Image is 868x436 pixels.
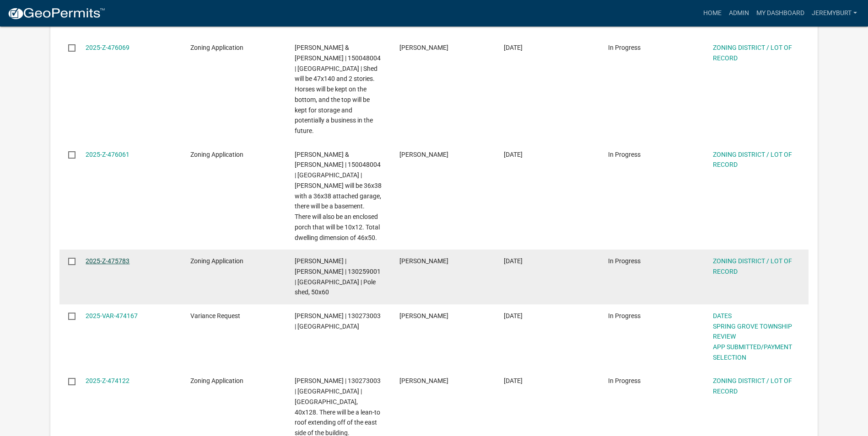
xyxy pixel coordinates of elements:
span: Zoning Application [190,44,243,51]
span: Michelle Burt [399,377,448,384]
span: Zoning Application [190,377,243,384]
a: SPRING GROVE TOWNSHIP REVIEW [713,323,792,340]
span: SOLUM,JARED | JAY D MYRAH | 130259001 | Spring Grove | Pole shed, 50x60 [295,257,381,296]
a: Admin [725,5,753,22]
span: 09/09/2025 [504,151,523,158]
span: Michelle Burt [399,44,448,51]
a: ZONING DISTRICT / LOT OF RECORD [713,44,792,62]
span: In Progress [608,151,641,158]
a: JeremyBurt [808,5,861,22]
span: 09/05/2025 [504,377,523,384]
span: Michelle Burt [399,312,448,319]
span: Variance Request [190,312,240,319]
span: In Progress [608,312,641,319]
span: In Progress [608,257,641,265]
a: DATES [713,312,732,319]
span: BORNTRAGER,BENJY & MARTHA | 150048004 | Wilmington | Shed will be 47x140 and 2 stories. Horses wi... [295,44,381,134]
span: Michelle Burt [399,257,448,265]
span: 09/05/2025 [504,312,523,319]
a: Home [700,5,725,22]
a: 2025-Z-476061 [86,151,129,158]
span: Zoning Application [190,257,243,265]
a: 2025-VAR-474167 [86,312,138,319]
span: TROYER, ELI | 130273003 | Spring Grove [295,312,381,330]
span: Zoning Application [190,151,243,158]
span: Michelle Burt [399,151,448,158]
a: 2025-Z-474122 [86,377,129,384]
span: In Progress [608,44,641,51]
a: 2025-Z-475783 [86,257,129,265]
span: 09/09/2025 [504,257,523,265]
a: My Dashboard [753,5,808,22]
a: ZONING DISTRICT / LOT OF RECORD [713,151,792,169]
span: BORNTRAGER,BENJY & MARTHA | 150048004 | Wilmington | Dwelling will be 36x38 with a 36x38 attached... [295,151,382,241]
a: ZONING DISTRICT / LOT OF RECORD [713,377,792,395]
span: 09/09/2025 [504,44,523,51]
a: APP SUBMITTED/PAYMENT SELECTION [713,343,792,361]
a: 2025-Z-476069 [86,44,129,51]
a: ZONING DISTRICT / LOT OF RECORD [713,257,792,275]
span: In Progress [608,377,641,384]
